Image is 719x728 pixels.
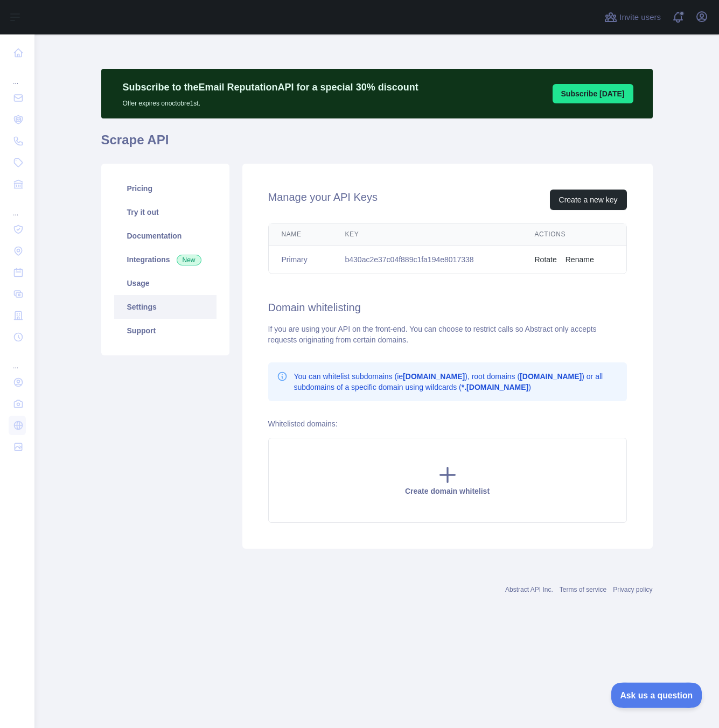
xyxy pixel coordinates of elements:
[560,586,606,593] a: Terms of service
[123,95,418,108] p: Offer expires on octobre 1st.
[403,372,465,381] b: [DOMAIN_NAME]
[9,65,26,86] div: ...
[602,9,663,26] button: Invite users
[566,254,594,265] button: Rename
[114,271,217,295] a: Usage
[269,223,332,246] th: Name
[268,300,627,315] h2: Domain whitelisting
[114,248,217,271] a: Integrations New
[332,223,522,246] th: Key
[405,487,490,495] span: Create domain whitelist
[114,319,217,342] a: Support
[619,11,661,24] span: Invite users
[613,586,652,593] a: Privacy policy
[114,200,217,224] a: Try it out
[522,223,626,246] th: Actions
[268,419,338,428] label: Whitelisted domains:
[462,383,528,391] b: *.[DOMAIN_NAME]
[332,246,522,274] td: b430ac2e37c04f889c1fa194e8017338
[269,246,332,274] td: Primary
[123,80,418,95] p: Subscribe to the Email Reputation API for a special 30 % discount
[268,324,627,345] div: If you are using your API on the front-end. You can choose to restrict calls so Abstract only acc...
[294,371,618,393] p: You can whitelist subdomains (ie ), root domains ( ) or all subdomains of a specific domain using...
[9,349,26,370] div: ...
[520,372,582,381] b: [DOMAIN_NAME]
[535,254,557,265] button: Rotate
[114,177,217,200] a: Pricing
[177,255,201,265] span: New
[114,295,217,319] a: Settings
[611,682,703,708] iframe: Toggle Customer Support
[9,196,26,218] div: ...
[101,131,653,157] h1: Scrape API
[268,190,378,210] h2: Manage your API Keys
[553,84,633,103] button: Subscribe [DATE]
[550,190,627,210] button: Create a new key
[505,586,553,593] a: Abstract API Inc.
[114,224,217,248] a: Documentation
